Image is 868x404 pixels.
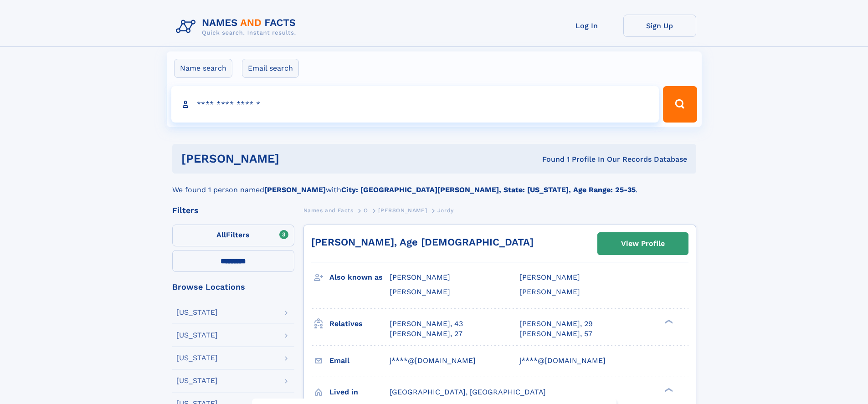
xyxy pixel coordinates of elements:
[598,233,688,255] a: View Profile
[172,206,294,215] div: Filters
[364,207,368,214] span: O
[172,283,294,291] div: Browse Locations
[264,185,326,194] b: [PERSON_NAME]
[519,319,593,329] a: [PERSON_NAME], 29
[378,205,427,216] a: [PERSON_NAME]
[303,205,354,216] a: Names and Facts
[329,353,390,368] h3: Email
[172,15,303,39] img: Logo Names and Facts
[390,329,462,339] a: [PERSON_NAME], 27
[329,270,390,285] h3: Also known as
[311,236,534,248] a: [PERSON_NAME], Age [DEMOGRAPHIC_DATA]
[216,230,226,239] span: All
[171,86,659,123] input: search input
[172,225,294,246] label: Filters
[390,273,450,281] span: [PERSON_NAME]
[174,59,232,78] label: Name search
[341,185,636,194] b: City: [GEOGRAPHIC_DATA][PERSON_NAME], State: [US_STATE], Age Range: 25-35
[411,154,687,164] div: Found 1 Profile In Our Records Database
[437,207,454,214] span: Jordy
[176,377,218,384] div: [US_STATE]
[519,287,580,296] span: [PERSON_NAME]
[550,15,623,37] a: Log In
[663,387,673,393] div: ❯
[663,318,673,324] div: ❯
[663,86,697,123] button: Search Button
[176,332,218,339] div: [US_STATE]
[329,316,390,332] h3: Relatives
[621,233,665,254] div: View Profile
[519,273,580,281] span: [PERSON_NAME]
[176,354,218,362] div: [US_STATE]
[519,329,592,339] a: [PERSON_NAME], 57
[364,205,368,216] a: O
[181,153,411,164] h1: [PERSON_NAME]
[623,15,696,37] a: Sign Up
[390,287,450,296] span: [PERSON_NAME]
[172,174,696,195] div: We found 1 person named with .
[390,319,463,329] a: [PERSON_NAME], 43
[378,207,427,214] span: [PERSON_NAME]
[390,388,546,396] span: [GEOGRAPHIC_DATA], [GEOGRAPHIC_DATA]
[242,59,299,78] label: Email search
[176,309,218,316] div: [US_STATE]
[329,384,390,400] h3: Lived in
